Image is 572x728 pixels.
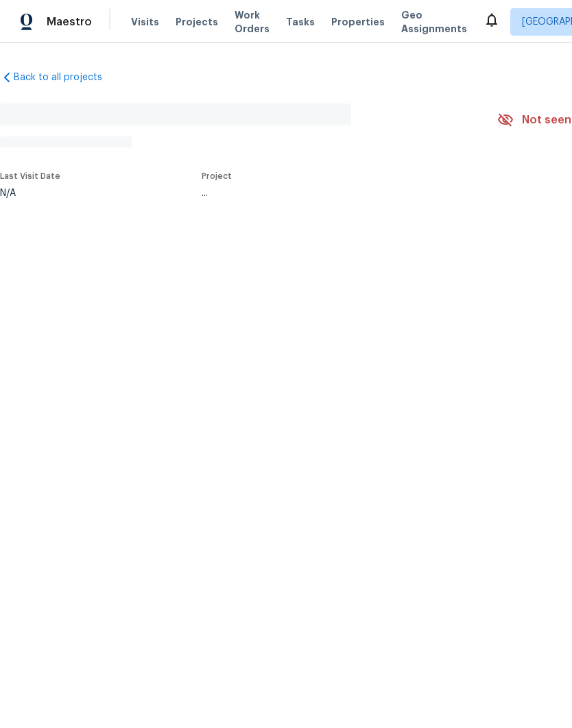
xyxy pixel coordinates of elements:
[47,15,92,29] span: Maestro
[286,17,315,27] span: Tasks
[331,15,385,29] span: Properties
[401,8,467,36] span: Geo Assignments
[131,15,159,29] span: Visits
[176,15,218,29] span: Projects
[202,189,465,198] div: ...
[202,172,232,180] span: Project
[235,8,270,36] span: Work Orders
